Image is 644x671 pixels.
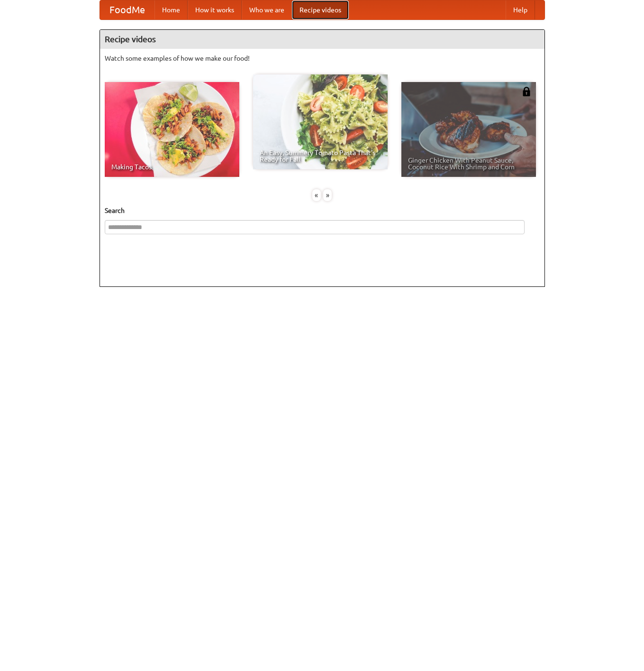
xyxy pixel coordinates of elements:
span: Making Tacos [111,164,233,170]
a: Recipe videos [292,0,349,19]
a: FoodMe [100,0,154,19]
a: Help [506,0,535,19]
div: » [323,189,332,201]
a: An Easy, Summery Tomato Pasta That's Ready for Fall [253,74,388,169]
span: An Easy, Summery Tomato Pasta That's Ready for Fall [260,149,381,163]
div: « [312,189,321,201]
h5: Search [105,206,540,215]
img: 483408.png [522,87,531,96]
a: Who we are [242,0,292,19]
a: Home [154,0,188,19]
a: How it works [188,0,242,19]
a: Making Tacos [105,82,239,177]
h4: Recipe videos [100,30,544,49]
p: Watch some examples of how we make our food! [105,54,540,63]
